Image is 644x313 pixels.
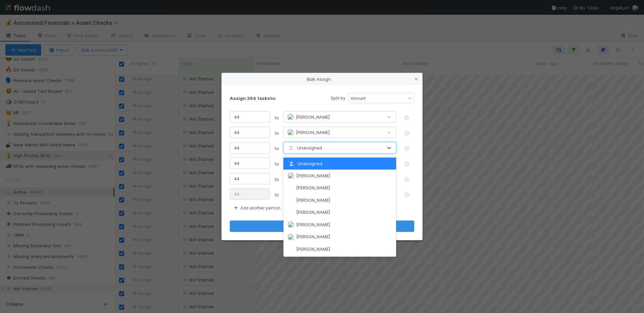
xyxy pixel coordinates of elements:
[270,111,283,124] span: to
[287,172,294,179] img: avatar_df83acd9-d480-4d6e-a150-67f005a3ea0d.png
[270,127,283,139] span: to
[287,114,294,120] img: avatar_ddac2f35-6c49-494a-9355-db49d32eca49.png
[287,129,294,136] img: avatar_12dd09bb-393f-4edb-90ff-b12147216d3f.png
[270,142,283,155] span: to
[270,173,283,186] span: to
[287,145,322,150] span: Unassigned
[222,73,422,85] div: Bulk Assign
[287,197,294,203] img: avatar_b18de8e2-1483-4e81-aa60-0a3d21592880.png
[270,188,283,201] span: to
[296,209,330,215] span: [PERSON_NAME]
[287,161,322,166] span: Unassigned
[287,234,294,240] img: avatar_ac83cd3a-2de4-4e8f-87db-1b662000a96d.png
[296,197,330,203] span: [PERSON_NAME]
[296,114,330,120] span: [PERSON_NAME]
[287,246,294,252] img: avatar_a3f4375a-141d-47ac-a212-32189532ae09.png
[287,185,294,191] img: avatar_a30eae2f-1634-400a-9e21-710cfd6f71f0.png
[296,246,330,252] span: [PERSON_NAME]
[331,95,348,101] small: Split by
[296,234,330,239] span: [PERSON_NAME]
[296,185,330,190] span: [PERSON_NAME]
[296,173,330,178] span: [PERSON_NAME]
[270,158,283,170] span: to
[230,95,331,102] div: Assign 264 tasks to:
[296,130,330,135] span: [PERSON_NAME]
[296,222,330,227] span: [PERSON_NAME]
[287,221,294,228] img: avatar_d02a2cc9-4110-42ea-8259-e0e2573f4e82.png
[287,209,294,216] img: avatar_45ea4894-10ca-450f-982d-dabe3bd75b0b.png
[230,221,414,232] button: Assign
[230,204,283,212] button: Add another person
[350,95,366,102] div: Amount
